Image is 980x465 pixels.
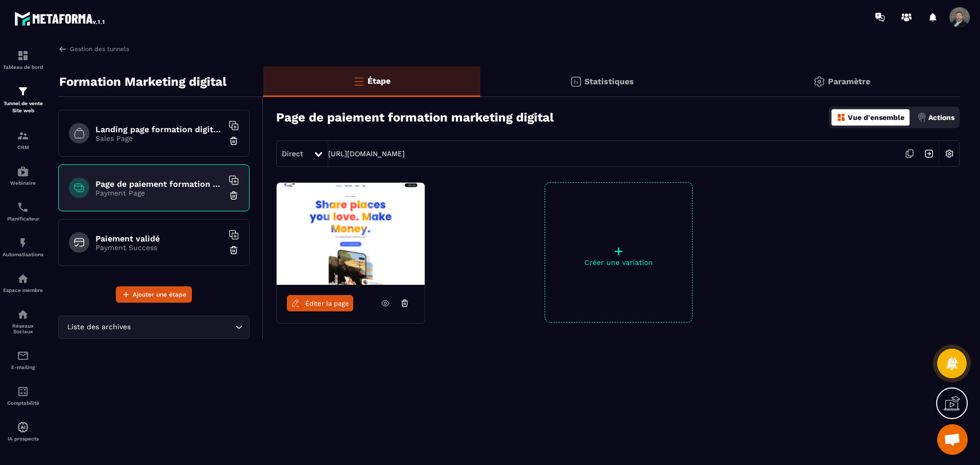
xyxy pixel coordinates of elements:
[584,77,634,86] p: Statistiques
[367,76,390,86] p: Étape
[837,113,846,122] img: dashboard-orange.40269519.svg
[133,322,233,333] input: Search for option
[3,252,43,257] p: Automatisations
[287,295,353,311] a: Éditer la page
[545,244,692,258] p: +
[17,350,29,362] img: email
[3,342,43,378] a: emailemailE-mailing
[3,180,43,186] p: Webinaire
[305,300,349,307] span: Éditer la page
[3,158,43,193] a: automationsautomationsWebinaire
[17,201,29,213] img: scheduler
[3,265,43,301] a: automationsautomationsEspace membre
[545,258,692,266] p: Créer une variation
[229,245,239,255] img: trash
[937,424,968,455] div: Ouvrir le chat
[17,273,29,285] img: automations
[95,179,223,189] h6: Page de paiement formation marketing digital
[3,229,43,265] a: automationsautomationsAutomatisations
[17,308,29,321] img: social-network
[17,421,29,433] img: automations
[328,150,405,158] a: [URL][DOMAIN_NAME]
[3,64,43,70] p: Tableau de bord
[95,243,223,252] p: Payment Success
[14,9,106,28] img: logo
[3,144,43,150] p: CRM
[570,76,582,88] img: stats.20deebd0.svg
[3,301,43,342] a: social-networksocial-networkRéseaux Sociaux
[3,364,43,370] p: E-mailing
[353,75,365,87] img: bars-o.4a397970.svg
[3,287,43,293] p: Espace membre
[17,130,29,142] img: formation
[95,134,223,142] p: Sales Page
[17,50,29,62] img: formation
[3,216,43,222] p: Planificateur
[17,85,29,97] img: formation
[58,44,129,54] a: Gestion des tunnels
[3,323,43,334] p: Réseaux Sociaux
[3,378,43,413] a: accountantaccountantComptabilité
[3,100,43,114] p: Tunnel de vente Site web
[17,385,29,398] img: accountant
[3,122,43,158] a: formationformationCRM
[848,113,904,121] p: Vue d'ensemble
[919,144,939,163] img: arrow-next.bcc2205e.svg
[940,144,959,163] img: setting-w.858f3a88.svg
[95,234,223,243] h6: Paiement validé
[3,42,43,78] a: formationformationTableau de bord
[133,289,186,300] span: Ajouter une étape
[3,193,43,229] a: schedulerschedulerPlanificateur
[95,189,223,197] p: Payment Page
[65,322,133,333] span: Liste des archives
[282,150,303,158] span: Direct
[3,436,43,442] p: IA prospects
[277,183,425,285] img: image
[928,113,954,121] p: Actions
[229,190,239,201] img: trash
[276,110,554,125] h3: Page de paiement formation marketing digital
[116,286,192,303] button: Ajouter une étape
[58,44,67,54] img: arrow
[17,237,29,249] img: automations
[59,71,227,92] p: Formation Marketing digital
[3,78,43,122] a: formationformationTunnel de vente Site web
[3,400,43,406] p: Comptabilité
[17,165,29,178] img: automations
[917,113,926,122] img: actions.d6e523a2.png
[229,136,239,146] img: trash
[58,315,250,339] div: Search for option
[828,77,870,86] p: Paramètre
[813,76,825,88] img: setting-gr.5f69749f.svg
[95,125,223,134] h6: Landing page formation digitale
